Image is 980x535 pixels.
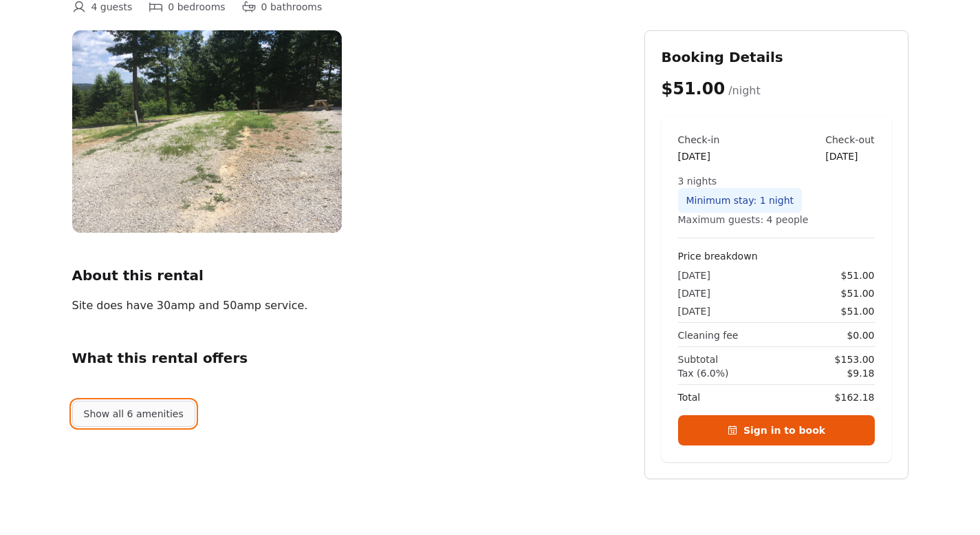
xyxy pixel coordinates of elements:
[678,174,875,188] div: 3 nights
[841,286,875,300] span: $51.00
[678,133,720,147] div: Check-in
[825,149,874,163] div: [DATE]
[72,348,622,368] h2: What this rental offers
[841,304,875,318] span: $51.00
[72,296,527,315] div: Site does have 30amp and 50amp service.
[678,286,710,300] span: [DATE]
[678,415,875,445] a: Sign in to book
[678,213,875,227] div: Maximum guests: 4 people
[825,133,874,147] div: Check-out
[678,390,701,404] span: Total
[728,84,761,97] span: /night
[678,249,875,263] h4: Price breakdown
[662,48,891,67] h2: Booking Details
[678,149,720,163] div: [DATE]
[835,353,875,366] span: $153.00
[678,188,803,213] div: Minimum stay: 1 night
[678,304,710,318] span: [DATE]
[847,328,874,342] span: $0.00
[72,401,195,427] button: Show all 6 amenities
[678,328,739,342] span: Cleaning fee
[841,269,875,282] span: $51.00
[678,353,719,366] span: Subtotal
[678,366,729,380] span: Tax (6.0%)
[835,390,875,404] span: $162.18
[847,366,874,380] span: $9.18
[678,269,710,282] span: [DATE]
[72,266,622,285] h2: About this rental
[662,79,726,98] span: $51.00
[72,30,342,233] img: campsite%2017.JPG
